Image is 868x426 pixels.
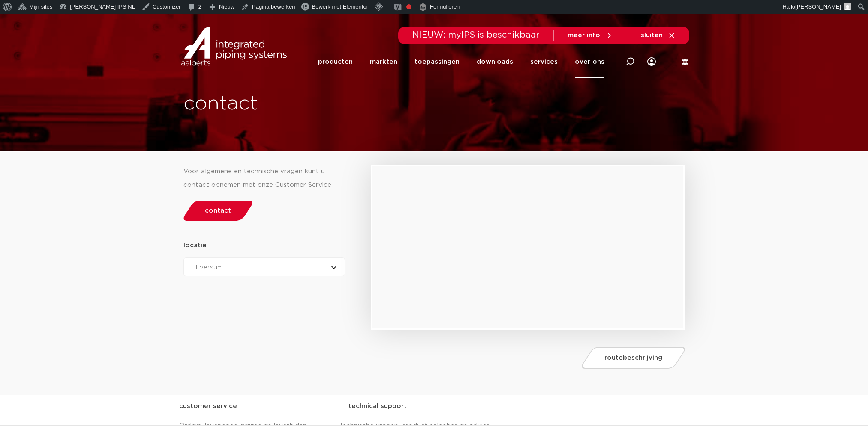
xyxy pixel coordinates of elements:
[179,403,407,409] strong: customer service technical support
[641,32,676,39] a: sluiten
[568,32,613,39] a: meer info
[412,31,540,39] span: NIEUW: myIPS is beschikbaar
[205,207,231,214] span: contact
[530,45,558,78] a: services
[647,44,656,79] nav: Menu
[575,45,604,78] a: over ons
[183,242,207,248] strong: locatie
[414,45,460,78] a: toepassingen
[370,45,397,78] a: markten
[183,165,345,192] div: Voor algemene en technische vragen kunt u contact opnemen met onze Customer Service
[406,4,411,9] div: Focus keyphrase niet ingevuld
[568,32,600,38] span: meer info
[604,355,662,361] span: routebeschrijving
[580,347,688,369] a: routebeschrijving
[641,32,663,38] span: sluiten
[312,3,368,10] span: Bewerk met Elementor
[318,45,604,78] nav: Menu
[477,45,513,78] a: downloads
[192,264,223,271] span: Hilversum
[181,201,255,221] a: contact
[795,3,841,10] span: [PERSON_NAME]
[183,90,466,118] h1: contact
[318,45,353,78] a: producten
